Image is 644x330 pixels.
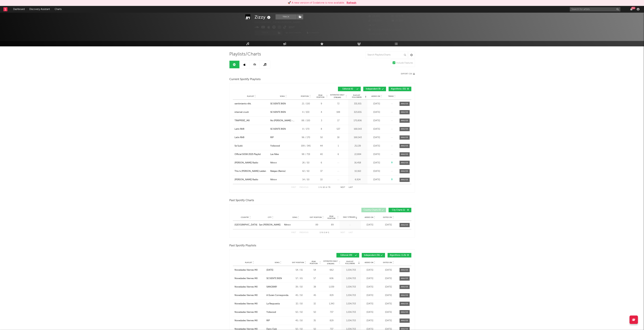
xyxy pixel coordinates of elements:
[299,232,308,234] button: Previous
[266,285,290,289] a: SANGRAR!
[368,24,375,26] span: 47
[368,15,380,17] span: 26,219
[27,6,52,13] a: Discovery Assistant
[235,144,243,148] div: Se Sudó
[241,216,249,218] span: Country
[235,102,251,106] div: sentimiento r&b.
[342,268,360,272] div: 1,034,703
[299,186,308,188] button: Previous
[325,232,327,233] span: of
[270,102,286,106] div: SE SIENTE BIEN
[340,88,356,90] span: Editorial ( 6 )
[349,119,367,122] div: 170,806
[266,277,282,280] div: SE SIENTE BIEN
[389,208,411,212] button: City Charts(1)
[235,127,244,131] div: Latin R&B
[298,153,313,156] div: 98 / 719
[349,144,367,148] div: 25,139
[323,285,340,289] div: 1,039
[368,170,385,173] div: [DATE]
[388,253,411,257] button: Algorithmic(1.2k)
[389,87,411,91] button: Algorithmic(55)
[255,14,271,20] div: Zizzy
[321,232,323,233] span: to
[235,170,266,173] div: This Is [PERSON_NAME] Leiden
[330,94,345,99] span: Estimated Daily Streams
[308,302,321,306] div: 32
[380,319,397,322] div: [DATE]
[235,119,269,122] a: TRAPPERZ_MX
[342,285,360,289] div: 1,034,703
[235,153,261,156] div: Official SXSW 2025 Playlist
[292,216,297,218] span: Song
[323,311,340,314] div: 737
[235,178,269,181] a: [PERSON_NAME] Radio
[323,294,340,297] div: 829
[270,127,286,131] div: SE SIENTE BIEN
[235,102,269,106] a: sentimiento r&b.
[280,95,285,97] span: Song
[52,6,64,13] a: Charts
[330,144,347,148] div: 1
[401,73,415,75] button: Export CSV
[235,170,269,173] a: This Is [PERSON_NAME] Leiden
[388,95,394,97] span: Trend
[266,302,280,306] div: La Respuesta
[270,178,277,181] div: Nitro+
[380,268,397,272] div: [DATE]
[266,268,290,272] a: [DATE]
[315,231,334,235] div: 1 1 1
[362,302,378,306] div: [DATE]
[298,127,313,131] div: 8 / 170
[259,223,281,227] div: San [PERSON_NAME]
[229,77,261,81] span: Current Spotify Playlists
[288,1,345,5] div: 🚀 A new version of Sodatone is now available.
[305,30,321,35] button: Summary
[396,61,413,65] div: Include Features
[368,144,385,148] div: [DATE]
[343,216,355,219] span: Daily Streams
[323,260,338,265] span: Estimated Daily Streams
[368,161,385,165] div: [DATE]
[349,178,367,181] div: 6,924
[392,15,403,17] span: 67,579
[276,14,297,19] button: Track
[342,319,360,322] div: 1,034,703
[330,127,347,131] div: 537
[380,311,397,314] div: [DATE]
[255,21,305,25] div: [GEOGRAPHIC_DATA] | [PERSON_NAME]
[266,311,290,314] a: Yoliwood
[315,161,328,165] div: 6
[235,111,269,114] a: internet crush
[390,254,406,256] span: Algorithmic ( 1.2k )
[298,144,313,148] div: 199 / 345
[362,294,378,297] div: [DATE]
[229,198,254,203] span: Past Spotify Charts
[383,262,392,264] span: Exited On
[368,153,385,156] div: [DATE]
[270,161,277,165] div: Nitro+
[235,178,258,181] div: [PERSON_NAME] Radio
[292,268,307,272] div: 54 / 55
[270,144,280,148] div: Yoliwood
[342,294,360,297] div: 1,034,703
[235,277,258,280] div: Novedades Viernes MX
[326,215,337,219] span: Peak Position
[266,277,290,280] a: SE SIENTE BIEN
[308,319,321,322] div: 35
[323,302,340,306] div: 1,343
[235,277,265,280] a: Novedades Viernes MX
[349,232,353,234] button: Last
[315,111,328,114] div: 4
[315,127,328,131] div: 8
[363,87,386,91] button: Independent(9)
[338,87,361,91] button: Editorial(6)
[275,262,280,264] span: Song
[229,244,256,248] span: Past Spotify Playlists
[235,111,249,114] div: internet crush
[235,285,258,289] div: Novedades Viernes MX
[349,102,367,106] div: 331,915
[291,186,296,188] button: First
[364,254,380,256] span: Independent ( 36 )
[349,111,367,114] div: 323,655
